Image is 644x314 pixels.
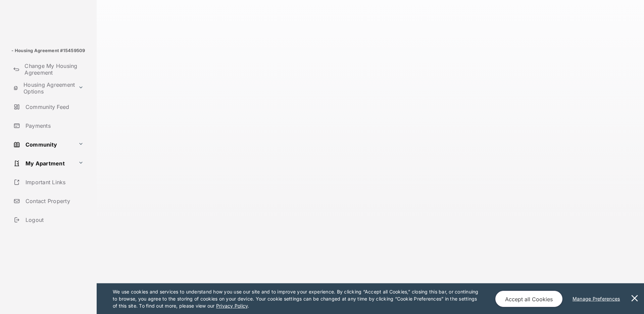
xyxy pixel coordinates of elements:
a: Payments [11,118,97,134]
a: My Apartment [11,155,76,171]
a: Change My Housing Agreement [11,61,97,77]
span: Checking property settings [322,179,419,187]
a: Community Feed [11,99,97,115]
a: Contact Property [11,193,97,209]
a: Community [11,136,76,153]
a: Logout [11,212,97,228]
p: - Housing Agreement #15459509 [11,47,85,54]
a: Housing Agreement Options [11,80,76,96]
a: Important Links [11,174,86,190]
